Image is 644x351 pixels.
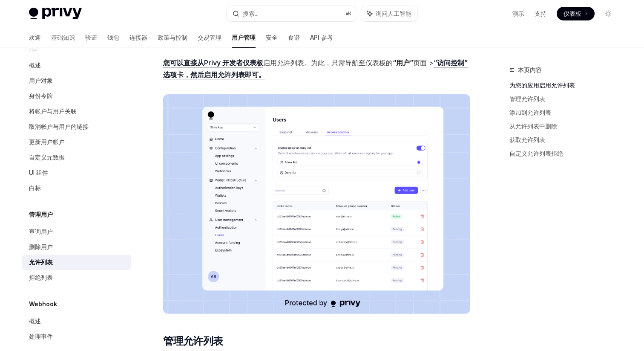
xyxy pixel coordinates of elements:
[509,133,622,147] a: 获取允许列表
[365,58,393,67] font: 仪表板的
[29,92,53,99] font: 身份令牌
[29,317,41,325] font: 概述
[348,10,352,17] font: K
[288,34,300,41] font: 食谱
[29,34,41,41] font: 欢迎
[22,224,131,239] a: 查询用户
[158,27,187,48] a: 政策与控制
[304,58,365,67] font: 。为此，只需导航至
[227,6,357,21] button: 搜索...⌘K
[22,88,131,104] a: 身份令牌
[29,154,65,161] font: 自定义元数据
[509,78,622,92] a: 为您的应用启用允许列表
[129,34,147,41] font: 连接器
[509,147,622,160] a: 自定义允许列表拒绝
[163,335,223,347] font: 管理允许列表
[509,92,622,106] a: 管理允许列表
[22,255,131,270] a: 允许列表
[22,134,131,150] a: 更新用户帐户
[85,34,97,41] font: 验证
[22,150,131,165] a: 自定义元数据
[158,34,187,41] font: 政策与控制
[51,34,75,41] font: 基础知识
[29,8,82,20] img: 灯光标志
[29,77,53,84] font: 用户对象
[288,27,300,48] a: 食谱
[563,10,581,17] font: 仪表板
[29,300,57,307] font: Webhook
[509,81,575,89] font: 为您的应用启用允许列表
[361,6,417,21] button: 询问人工智能
[29,123,89,130] font: 取消帐户与用户的链接
[163,58,263,67] a: 您可以直接从Privy 开发者仪表板
[509,122,557,130] font: 从允许列表中删除
[243,10,259,17] font: 搜索...
[310,27,333,48] a: API 参考
[29,258,53,266] font: 允许列表
[29,333,53,340] font: 处理事件
[509,150,563,157] font: 自定义允许列表拒绝
[518,66,542,73] font: 本页内容
[29,61,41,69] font: 概述
[535,10,546,17] font: 支持
[29,228,53,235] font: 查询用户
[601,7,615,20] button: 切换暗模式
[310,34,333,41] font: API 参考
[509,136,545,143] font: 获取允许列表
[29,27,41,48] a: 欢迎
[509,106,622,119] a: 添加到允许列表
[413,58,434,67] font: 页面 >
[107,27,119,48] a: 钱包
[376,10,411,17] font: 询问人工智能
[163,94,470,314] img: 图片/允许.png
[263,58,304,67] font: 启用允许列表
[557,7,595,20] a: 仪表板
[22,119,131,134] a: 取消帐户与用户的链接
[22,165,131,180] a: UI 组件
[393,58,413,67] font: “用户”
[22,58,131,73] a: 概述
[509,119,622,133] a: 从允许列表中删除
[85,27,97,48] a: 验证
[22,329,131,344] a: 处理事件
[29,138,65,145] font: 更新用户帐户
[198,34,221,41] font: 交易管理
[512,10,524,17] font: 演示
[22,104,131,119] a: 将帐户与用户关联
[198,27,221,48] a: 交易管理
[22,270,131,285] a: 拒绝列表
[29,211,53,218] font: 管理用户
[22,180,131,196] a: 白标
[22,239,131,255] a: 删除用户
[29,107,77,115] font: 将帐户与用户关联
[29,274,53,281] font: 拒绝列表
[129,27,147,48] a: 连接器
[22,313,131,329] a: 概述
[163,58,263,67] font: 您可以直接从Privy 开发者仪表板
[29,243,53,250] font: 删除用户
[266,34,278,41] font: 安全
[22,73,131,88] a: 用户对象
[51,27,75,48] a: 基础知识
[232,27,256,48] a: 用户管理
[512,9,524,18] a: 演示
[29,184,41,191] font: 白标
[266,27,278,48] a: 安全
[345,10,348,17] font: ⌘
[29,169,48,176] font: UI 组件
[509,95,545,102] font: 管理允许列表
[107,34,119,41] font: 钱包
[535,9,546,18] a: 支持
[509,109,551,116] font: 添加到允许列表
[232,34,256,41] font: 用户管理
